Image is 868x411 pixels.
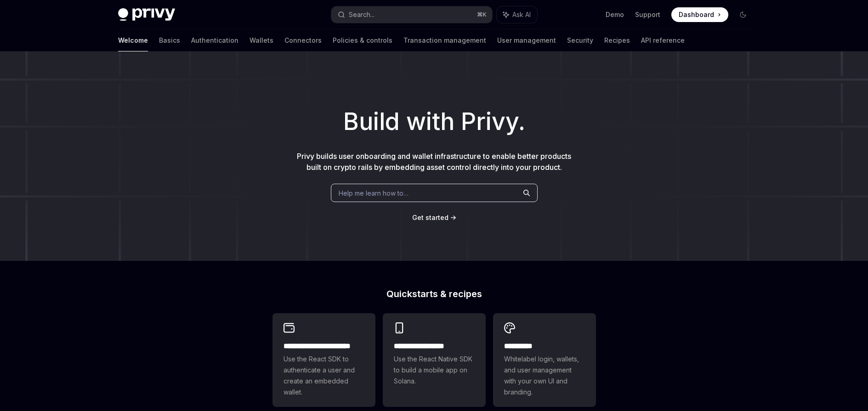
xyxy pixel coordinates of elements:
a: Connectors [284,29,322,51]
a: User management [497,29,556,51]
img: dark logo [118,8,175,21]
a: Authentication [191,29,238,51]
a: Policies & controls [333,29,392,51]
h1: Build with Privy. [15,104,853,140]
span: Get started [412,214,448,221]
div: Search... [349,9,374,20]
span: Help me learn how to… [339,188,408,198]
span: Privy builds user onboarding and wallet infrastructure to enable better products built on crypto ... [297,152,571,172]
a: Wallets [250,29,273,51]
a: Support [635,10,660,19]
a: Welcome [118,29,148,51]
a: API reference [641,29,685,51]
h2: Quickstarts & recipes [272,289,596,298]
span: Dashboard [679,10,714,19]
button: Ask AI [497,6,537,23]
a: **** *****Whitelabel login, wallets, and user management with your own UI and branding. [493,313,596,407]
span: Whitelabel login, wallets, and user management with your own UI and branding. [504,354,585,398]
a: Dashboard [671,7,728,22]
span: ⌘ K [477,11,487,18]
a: Demo [606,10,624,19]
button: Search...⌘K [331,6,492,23]
a: Get started [412,213,448,222]
a: Security [567,29,593,51]
a: Basics [159,29,180,51]
span: Use the React SDK to authenticate a user and create an embedded wallet. [284,354,364,398]
span: Use the React Native SDK to build a mobile app on Solana. [394,354,475,387]
span: Ask AI [512,10,531,19]
a: **** **** **** ***Use the React Native SDK to build a mobile app on Solana. [383,313,486,407]
button: Toggle dark mode [736,7,750,22]
a: Transaction management [403,29,486,51]
a: Recipes [604,29,630,51]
